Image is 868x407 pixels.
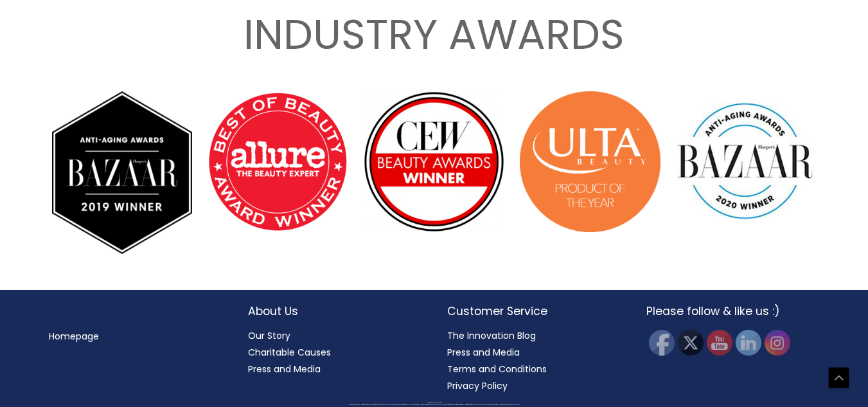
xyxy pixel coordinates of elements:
a: Press and Media [248,363,321,375]
h2: Customer Service [447,303,621,320]
img: CEW Beauty Awards Winner Seal Image [364,91,504,232]
nav: About Us [248,327,421,377]
img: Anti-aging Awards Bazaar 2020 Winner Seal Image [676,91,817,232]
a: Privacy Policy [447,379,508,392]
h2: Please follow & like us :) [646,303,820,320]
nav: Customer Service [447,327,621,394]
img: Best Of Beauty Allure Award Winner Seal Image [208,91,348,232]
a: Our Story [248,329,290,342]
a: Homepage [49,330,99,343]
div: Copyright © 2025 [22,402,846,404]
h2: INDUSTRY AWARDS [49,8,820,62]
a: Terms and Conditions [447,363,547,375]
a: The Innovation Blog [447,329,536,342]
nav: Menu [49,328,222,345]
img: Twitter [678,330,704,356]
a: Press and Media [447,346,520,359]
img: Anti-aging Awards Bazaar 2019 Winner Seal Image [52,91,193,254]
div: All material on this Website, including design, text, images, logos and sounds, are owned by Cosm... [22,404,846,406]
img: Ulta Beauty Product Of The Year Award Seal Image [520,91,660,232]
img: Facebook [649,330,675,356]
h2: About Us [248,303,421,320]
a: Charitable Causes [248,346,331,359]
